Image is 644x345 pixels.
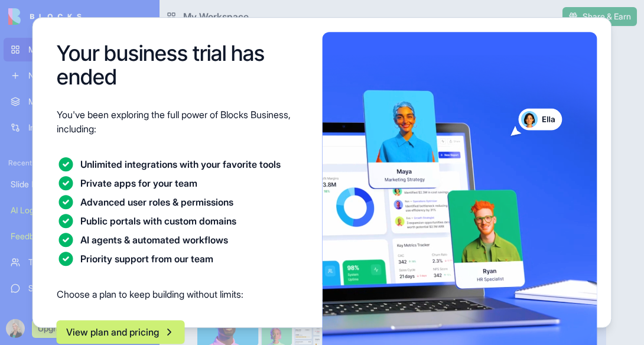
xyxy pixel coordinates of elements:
div: Private apps for your team [80,174,197,190]
a: View plan and pricing [57,326,185,338]
div: Public portals with custom domains [80,211,236,228]
h1: Your business trial has ended [57,41,308,89]
div: Advanced user roles & permissions [80,193,233,209]
p: You've been exploring the full power of Blocks Business, including: [57,108,308,136]
p: Choose a plan to keep building without limits: [57,287,308,301]
button: View plan and pricing [57,320,185,344]
div: AI agents & automated workflows [80,230,228,247]
div: Priority support from our team [80,249,213,266]
div: Unlimited integrations with your favorite tools [80,155,281,171]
